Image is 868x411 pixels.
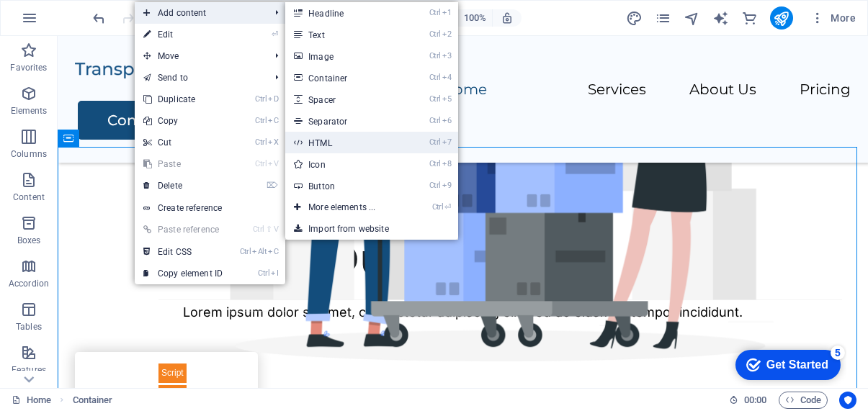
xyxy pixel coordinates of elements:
[285,153,404,175] a: Ctrl8Icon
[16,321,42,333] p: Tables
[429,181,441,190] i: Ctrl
[11,148,47,160] p: Columns
[429,159,441,168] i: Ctrl
[741,10,758,27] i: Commerce
[285,67,404,89] a: Ctrl4Container
[266,225,272,234] i: ⇧
[285,197,404,218] a: Ctrl⏎More elements ...
[135,132,231,153] a: CtrlXCut
[429,116,441,125] i: Ctrl
[274,225,278,234] i: V
[444,202,451,212] i: ⏎
[779,392,828,409] button: Code
[240,247,251,256] i: Ctrl
[9,278,49,289] p: Accordion
[271,268,278,278] i: I
[442,30,452,39] i: 2
[255,137,267,147] i: Ctrl
[135,24,231,45] a: ⏎Edit
[754,394,756,405] span: :
[135,2,264,24] span: Add content
[442,73,452,82] i: 4
[268,137,278,147] i: X
[12,7,117,37] div: Get Started 5 items remaining, 0% complete
[626,10,643,27] i: Design (Ctrl+Alt+Y)
[655,9,672,27] button: pages
[135,45,264,67] span: Move
[268,94,278,104] i: D
[429,137,441,147] i: Ctrl
[442,137,452,147] i: 7
[432,202,444,212] i: Ctrl
[429,73,441,82] i: Ctrl
[135,241,231,263] a: CtrlAltCEdit CSS
[285,89,404,110] a: Ctrl5Spacer
[253,225,264,234] i: Ctrl
[17,235,41,246] p: Boxes
[10,62,47,73] p: Favorites
[255,159,267,168] i: Ctrl
[135,110,231,132] a: CtrlCCopy
[42,16,104,29] div: Get Started
[501,12,514,24] i: On resize automatically adjust zoom level to fit chosen device.
[268,159,278,168] i: V
[285,175,404,197] a: Ctrl9Button
[684,9,701,27] button: navigator
[91,10,107,27] i: Undo: Change HTML (Ctrl+Z)
[442,8,452,17] i: 1
[773,10,789,27] i: Publish
[429,94,441,104] i: Ctrl
[13,191,45,203] p: Content
[255,116,267,125] i: Ctrl
[442,9,493,27] button: 100%
[135,67,264,89] a: Send to
[442,181,452,190] i: 9
[90,9,107,27] button: undo
[810,11,856,25] span: More
[268,116,278,125] i: C
[268,247,278,256] i: C
[655,10,671,27] i: Pages (Ctrl+Alt+S)
[442,159,452,168] i: 8
[135,263,231,284] a: CtrlICopy element ID
[741,9,759,27] button: commerce
[442,116,452,125] i: 6
[135,197,285,219] a: Create reference
[285,2,404,24] a: Ctrl1Headline
[712,10,729,27] i: AI Writer
[73,392,113,409] nav: breadcrumb
[429,8,441,17] i: Ctrl
[285,24,404,45] a: Ctrl2Text
[135,175,231,197] a: ⌦Delete
[107,3,121,17] div: 5
[12,392,51,409] a: Click to cancel selection. Double-click to open Pages
[267,181,278,190] i: ⌦
[785,392,821,409] span: Code
[429,30,441,39] i: Ctrl
[442,94,452,104] i: 5
[12,364,46,376] p: Features
[255,94,267,104] i: Ctrl
[285,218,458,240] a: Import from website
[11,105,48,117] p: Elements
[285,110,404,132] a: Ctrl6Separator
[258,268,269,278] i: Ctrl
[839,392,856,409] button: Usercentrics
[429,51,441,60] i: Ctrl
[285,45,404,67] a: Ctrl3Image
[442,51,452,60] i: 3
[73,392,113,409] span: Click to select. Double-click to edit
[463,9,486,27] h6: 100%
[712,9,730,27] button: text_generator
[729,392,767,409] h6: Session time
[272,30,278,39] i: ⏎
[135,153,231,175] a: CtrlVPaste
[135,89,231,110] a: CtrlDDuplicate
[285,132,404,153] a: Ctrl7HTML
[626,9,643,27] button: design
[744,392,766,409] span: 00 00
[684,10,700,27] i: Navigator
[135,219,231,240] a: Ctrl⇧VPaste reference
[252,247,267,256] i: Alt
[770,6,793,30] button: publish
